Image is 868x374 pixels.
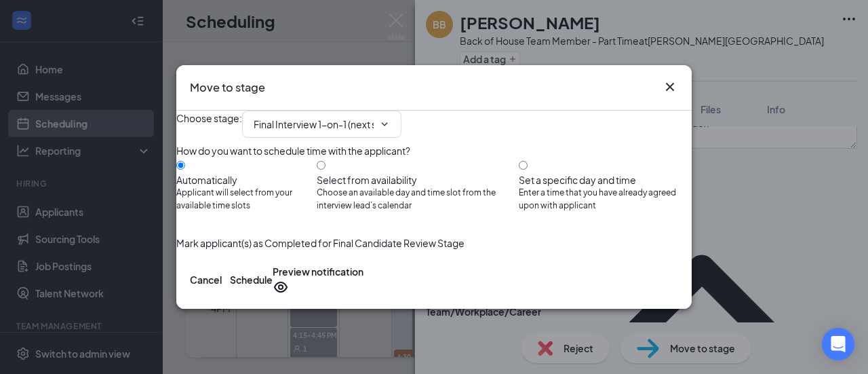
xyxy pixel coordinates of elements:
[662,79,678,95] svg: Cross
[176,187,317,212] span: Applicant will select from your available time slots
[190,79,265,96] h3: Move to stage
[273,279,289,295] svg: Eye
[176,236,465,250] span: Mark applicant(s) as Completed for Final Candidate Review Stage
[230,264,273,295] button: Schedule
[273,264,363,295] button: Preview notificationEye
[190,264,222,295] button: Cancel
[379,119,390,130] svg: ChevronDown
[662,79,678,95] button: Close
[519,173,692,187] div: Set a specific day and time
[176,143,692,158] div: How do you want to schedule time with the applicant?
[176,173,317,187] div: Automatically
[519,187,692,212] span: Enter a time that you have already agreed upon with applicant
[176,111,242,138] span: Choose stage :
[822,328,854,360] div: Open Intercom Messenger
[317,187,519,212] span: Choose an available day and time slot from the interview lead’s calendar
[317,173,519,187] div: Select from availability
